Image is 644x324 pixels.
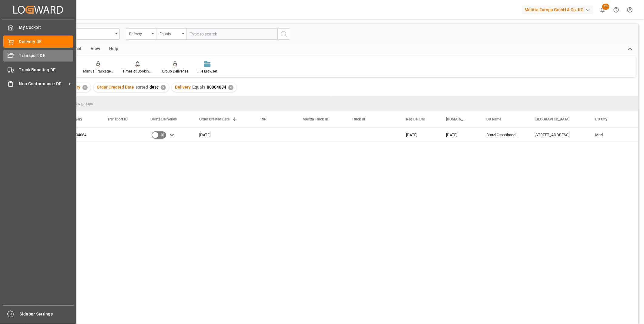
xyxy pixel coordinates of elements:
[486,117,501,121] span: DD Name
[105,44,123,54] div: Help
[588,128,642,142] div: Marl
[479,128,527,142] div: Bunzl Grosshandel GmbH
[161,85,166,90] div: ✕
[86,44,105,54] div: View
[19,67,73,73] span: Truck Bundling DE
[83,69,113,74] div: Manual Package TypeDetermination
[82,85,88,90] div: ✕
[159,30,180,37] div: Equals
[303,117,328,121] span: Melitta Truck ID
[3,35,73,47] a: Delivery DE
[399,128,439,142] div: [DATE]
[352,117,365,121] span: Truck Id
[439,128,479,142] div: [DATE]
[446,117,466,121] span: [DOMAIN_NAME] Dat
[406,117,425,121] span: Req Del Dat
[129,30,150,37] div: Delivery
[522,4,596,15] button: Melitta Europa GmbH & Co. KG
[62,128,100,142] div: 80004084
[149,85,159,89] span: desc
[150,117,177,121] span: Delete Deliveries
[3,22,73,33] a: My Cockpit
[609,3,623,17] button: Help Center
[162,69,188,74] div: Group Deliveries
[3,50,73,62] a: Transport DE
[19,52,73,59] span: Transport DE
[3,64,73,76] a: Truck Bundling DE
[186,28,277,40] input: Type to search
[527,128,588,142] div: [STREET_ADDRESS]
[596,3,609,17] button: show 23 new notifications
[19,24,73,31] span: My Cockpit
[169,128,174,142] span: No
[207,85,226,89] span: 80004084
[97,85,134,89] span: Order Created Date
[107,117,128,121] span: Transport ID
[20,311,74,317] span: Sidebar Settings
[197,69,217,74] div: File Browser
[199,117,230,121] span: Order Created Date
[595,117,607,121] span: DD City
[228,85,233,90] div: ✕
[122,69,153,74] div: Timeslot Booking Report
[126,28,156,40] button: open menu
[260,117,267,121] span: TSP
[535,117,569,121] span: [GEOGRAPHIC_DATA]
[192,128,253,142] div: [DATE]
[19,81,67,87] span: Non Conformance DE
[522,5,593,14] div: Melitta Europa GmbH & Co. KG
[175,85,191,89] span: Delivery
[602,4,609,10] span: 23
[136,85,148,89] span: sorted
[192,85,205,89] span: Equals
[277,28,290,40] button: search button
[19,39,73,45] span: Delivery DE
[156,28,186,40] button: open menu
